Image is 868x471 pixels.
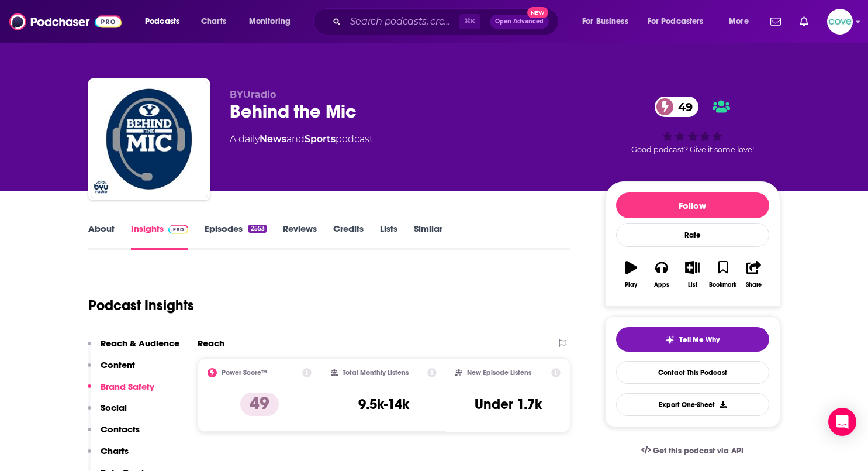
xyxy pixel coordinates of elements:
[168,225,189,234] img: Podchaser Pro
[88,297,194,314] h1: Podcast Insights
[677,253,707,295] button: List
[101,381,154,392] p: Brand Safety
[490,15,549,29] button: Open AdvancedNew
[709,281,736,288] div: Bookmark
[679,335,720,345] span: Tell Me Why
[795,12,813,32] a: Show notifications dropdown
[88,359,135,381] button: Content
[616,223,769,247] div: Rate
[746,281,762,288] div: Share
[101,424,140,435] p: Contacts
[467,369,531,377] h2: New Episode Listens
[495,19,544,25] span: Open Advanced
[616,361,769,384] a: Contact This Podcast
[241,12,306,31] button: open menu
[101,359,135,370] p: Content
[721,12,763,31] button: open menu
[708,253,738,295] button: Bookmark
[414,223,442,250] a: Similar
[283,223,317,250] a: Reviews
[324,8,570,35] div: Search podcasts, credits, & more...
[101,402,127,413] p: Social
[527,7,548,18] span: New
[459,14,480,29] span: ⌘ K
[9,11,122,33] img: Podchaser - Follow, Share and Rate Podcasts
[205,223,266,250] a: Episodes2553
[131,223,189,250] a: InsightsPodchaser Pro
[88,402,127,424] button: Social
[260,133,286,145] a: News
[91,81,208,198] img: Behind the Mic
[688,281,697,288] div: List
[827,9,853,35] span: Logged in as CovePodcast
[358,396,409,413] h3: 9.5k-14k
[828,408,856,436] div: Open Intercom Messenger
[582,13,628,30] span: For Business
[654,281,669,288] div: Apps
[222,369,267,377] h2: Power Score™
[248,225,266,233] div: 2553
[616,393,769,416] button: Export One-Sheet
[665,335,675,345] img: tell me why sparkle
[230,89,276,100] span: BYUradio
[646,253,677,295] button: Apps
[101,338,179,349] p: Reach & Audience
[137,12,195,31] button: open menu
[88,424,140,445] button: Contacts
[305,133,336,145] a: Sports
[193,12,233,31] a: Charts
[616,327,769,352] button: tell me why sparkleTell Me Why
[380,223,397,250] a: Lists
[605,89,780,161] div: 49Good podcast? Give it some love!
[286,133,305,145] span: and
[198,338,224,349] h2: Reach
[625,281,637,288] div: Play
[616,192,769,218] button: Follow
[648,13,704,30] span: For Podcasters
[230,132,373,146] div: A daily podcast
[827,9,853,35] button: Show profile menu
[766,12,786,32] a: Show notifications dropdown
[631,145,754,154] span: Good podcast? Give it some love!
[145,13,179,30] span: Podcasts
[655,97,698,117] a: 49
[729,13,749,30] span: More
[666,97,698,117] span: 49
[88,445,129,467] button: Charts
[88,381,154,403] button: Brand Safety
[574,12,643,31] button: open menu
[88,338,179,359] button: Reach & Audience
[345,12,459,31] input: Search podcasts, credits, & more...
[616,253,646,295] button: Play
[475,396,542,413] h3: Under 1.7k
[101,445,129,456] p: Charts
[343,369,409,377] h2: Total Monthly Listens
[738,253,769,295] button: Share
[632,436,753,465] a: Get this podcast via API
[827,9,853,35] img: User Profile
[240,393,279,416] p: 49
[653,446,743,456] span: Get this podcast via API
[201,13,226,30] span: Charts
[640,12,721,31] button: open menu
[249,13,291,30] span: Monitoring
[333,223,364,250] a: Credits
[88,223,115,250] a: About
